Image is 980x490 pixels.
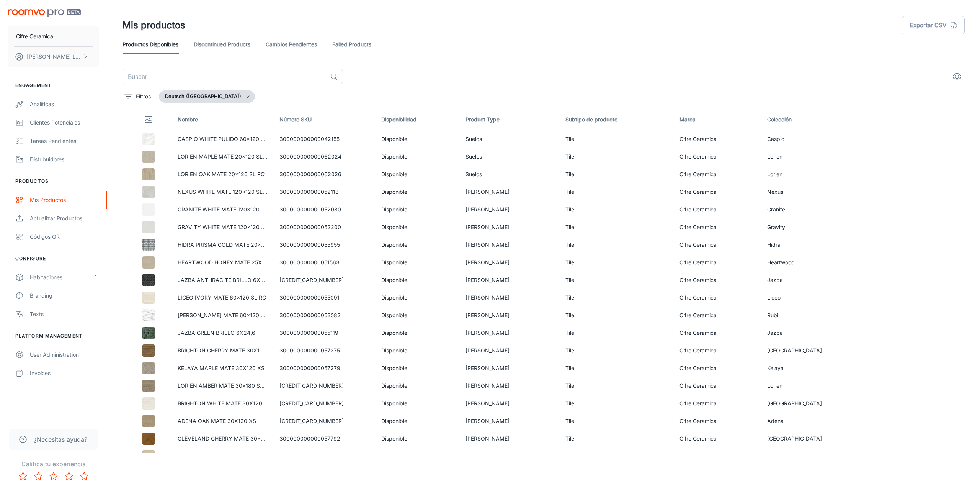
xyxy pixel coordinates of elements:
[273,201,375,218] td: 300000000000052080
[77,469,92,484] button: Rate 5 star
[375,342,459,359] td: Disponible
[30,155,99,164] div: Distribuidores
[459,324,559,342] td: [PERSON_NAME]
[673,148,761,166] td: Cifre Ceramica
[375,109,459,130] th: Disponibilidad
[273,412,375,430] td: [CREDIT_CARD_NUMBER]
[761,447,863,465] td: Liceo
[459,236,559,254] td: [PERSON_NAME]
[459,183,559,201] td: [PERSON_NAME]
[761,395,863,412] td: [GEOGRAPHIC_DATA]
[178,259,309,265] a: HEARTWOOD HONEY MATE 25X150 SL RC N-PLUS
[559,306,673,324] td: Tile
[559,109,673,130] th: Subtipo de producto
[30,273,93,282] div: Habitaciones
[459,412,559,430] td: [PERSON_NAME]
[273,359,375,377] td: 300000000000057279
[30,214,99,223] div: Actualizar productos
[459,166,559,183] td: Suelos
[673,412,761,430] td: Cifre Ceramica
[194,35,250,54] a: Discontinued Products
[178,136,268,142] a: CASPIO WHITE PULIDO 60x120 RC
[171,109,273,130] th: Nombre
[273,395,375,412] td: [CREDIT_CARD_NUMBER]
[459,306,559,324] td: [PERSON_NAME]
[61,469,77,484] button: Rate 4 star
[375,395,459,412] td: Disponible
[559,236,673,254] td: Tile
[273,289,375,306] td: 300000000000055091
[30,292,99,300] div: Branding
[273,183,375,201] td: 300000000000052118
[559,148,673,166] td: Tile
[673,430,761,447] td: Cifre Ceramica
[178,294,266,301] a: LICEO IVORY MATE 60x120 SL RC
[144,115,153,124] svg: Thumbnail
[375,324,459,342] td: Disponible
[459,109,559,130] th: Product Type
[761,377,863,395] td: Lorien
[559,254,673,271] td: Tile
[30,310,99,318] div: Texts
[761,254,863,271] td: Heartwood
[559,359,673,377] td: Tile
[673,359,761,377] td: Cifre Ceramica
[673,447,761,465] td: Cifre Ceramica
[273,324,375,342] td: 300000000000055119
[559,271,673,289] td: Tile
[273,271,375,289] td: [CREDIT_CARD_NUMBER]
[178,453,285,459] a: LICEO BEIGE [PERSON_NAME] 60x120 RC
[673,377,761,395] td: Cifre Ceramica
[31,469,46,484] button: Rate 2 star
[761,201,863,218] td: Granite
[902,16,965,34] button: Exportar CSV
[178,365,265,371] a: KELAYA MAPLE MATE 30X120 XS
[122,90,153,103] button: filter
[673,166,761,183] td: Cifre Ceramica
[375,377,459,395] td: Disponible
[949,69,965,84] button: settings
[375,254,459,271] td: Disponible
[6,459,101,469] p: Califica tu experiencia
[559,166,673,183] td: Tile
[375,412,459,430] td: Disponible
[30,118,99,127] div: Clientes potenciales
[178,241,290,248] a: HIDRA PRISMA COLD MATE 20x20 N-PLUS
[673,306,761,324] td: Cifre Ceramica
[673,218,761,236] td: Cifre Ceramica
[375,306,459,324] td: Disponible
[459,395,559,412] td: [PERSON_NAME]
[178,188,271,195] a: NEXUS WHITE MATE 120x120 SL RC
[761,183,863,201] td: Nexus
[34,435,87,444] span: ¿Necesitas ayuda?
[332,35,371,54] a: Failed Products
[459,342,559,359] td: [PERSON_NAME]
[273,342,375,359] td: 300000000000057275
[375,148,459,166] td: Disponible
[673,395,761,412] td: Cifre Ceramica
[122,18,185,32] h1: Mis productos
[559,430,673,447] td: Tile
[273,254,375,271] td: 300000000000051563
[673,342,761,359] td: Cifre Ceramica
[30,369,99,377] div: Invoices
[30,100,99,108] div: Analíticas
[459,289,559,306] td: [PERSON_NAME]
[673,271,761,289] td: Cifre Ceramica
[8,47,99,67] button: [PERSON_NAME] Llobat
[459,271,559,289] td: [PERSON_NAME]
[761,109,863,130] th: Colección
[459,430,559,447] td: [PERSON_NAME]
[375,218,459,236] td: Disponible
[673,201,761,218] td: Cifre Ceramica
[459,218,559,236] td: [PERSON_NAME]
[459,359,559,377] td: [PERSON_NAME]
[559,412,673,430] td: Tile
[178,418,256,424] a: ADENA OAK MATE 30X120 XS
[761,148,863,166] td: Lorien
[559,342,673,359] td: Tile
[761,218,863,236] td: Gravity
[266,35,317,54] a: Cambios pendientes
[559,183,673,201] td: Tile
[30,351,99,359] div: User Administration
